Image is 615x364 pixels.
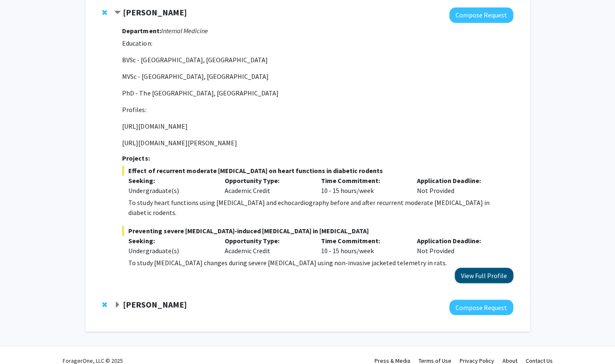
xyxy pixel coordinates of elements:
[123,7,187,17] strong: [PERSON_NAME]
[122,138,513,148] p: [URL][DOMAIN_NAME][PERSON_NAME]
[321,176,404,186] p: Time Commitment:
[122,166,513,176] span: Effect of recurrent moderate [MEDICAL_DATA] on heart functions in diabetic rodents
[122,71,513,81] p: MVSc - [GEOGRAPHIC_DATA], [GEOGRAPHIC_DATA]
[417,236,501,246] p: Application Deadline:
[114,302,121,308] span: Expand Michael Tackenberg Bookmark
[122,27,161,35] strong: Department:
[314,176,411,195] div: 10 - 15 hours/week
[128,176,212,186] p: Seeking:
[122,38,513,48] p: Education:
[218,176,315,195] div: Academic Credit
[102,9,107,16] span: Remove Sathya Velmurugan from bookmarks
[411,236,507,256] div: Not Provided
[161,27,208,35] i: Internal Medicine
[225,236,309,246] p: Opportunity Type:
[449,300,513,315] button: Compose Request to Michael Tackenberg
[321,236,404,246] p: Time Commitment:
[122,154,149,162] strong: Projects:
[122,55,513,65] p: BVSc - [GEOGRAPHIC_DATA], [GEOGRAPHIC_DATA]
[128,186,212,195] div: Undergraduate(s)
[128,258,513,268] p: To study [MEDICAL_DATA] changes during severe [MEDICAL_DATA] using non-invasive jacketed telemetr...
[122,121,513,131] p: [URL][DOMAIN_NAME]
[102,301,107,308] span: Remove Michael Tackenberg from bookmarks
[123,299,187,310] strong: [PERSON_NAME]
[225,176,309,186] p: Opportunity Type:
[128,246,212,256] div: Undergraduate(s)
[218,236,315,256] div: Academic Credit
[114,10,121,16] span: Contract Sathya Velmurugan Bookmark
[417,176,501,186] p: Application Deadline:
[128,198,513,217] p: To study heart functions using [MEDICAL_DATA] and echocardiography before and after recurrent mod...
[455,268,513,283] button: View Full Profile
[411,176,507,195] div: Not Provided
[122,226,513,236] span: Preventing severe [MEDICAL_DATA]-induced [MEDICAL_DATA] in [MEDICAL_DATA]
[122,88,513,98] p: PhD - The [GEOGRAPHIC_DATA], [GEOGRAPHIC_DATA]
[128,236,212,246] p: Seeking:
[314,236,411,256] div: 10 - 15 hours/week
[122,105,513,115] p: Profiles:
[449,7,513,23] button: Compose Request to Sathya Velmurugan
[6,327,35,358] iframe: Chat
